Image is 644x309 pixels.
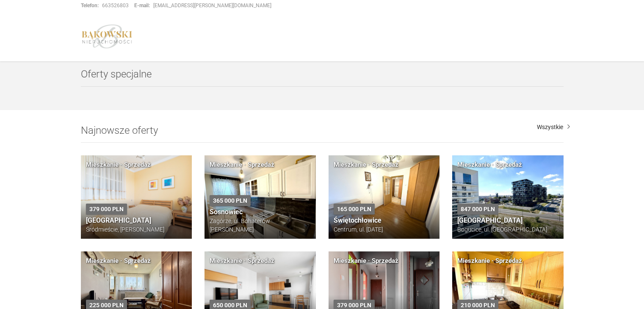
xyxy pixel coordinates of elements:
h2: Najnowsze oferty [81,125,564,143]
div: Mieszkanie · Sprzedaż [86,160,151,169]
a: Wszystkie [537,123,570,131]
figure: Centrum, ul. [DATE] [334,225,435,234]
a: 3 pokoje, 58m2, balkon Mieszkanie · Sprzedaż 365 000 PLN Sosnowiec Zagórze, ul. Bohaterów [PERSON... [205,155,316,239]
a: 2 Pok, Ścisłe centrum, Superjednoska Mieszkanie · Sprzedaż 379 000 PLN [GEOGRAPHIC_DATA] Śródmieś... [81,155,192,239]
div: 847 000 PLN [457,204,498,215]
div: Mieszkanie · Sprzedaż [457,257,522,265]
h3: [GEOGRAPHIC_DATA] [86,217,187,224]
a: Noho, Nadgórników 14, apartament, strefa kultury Mieszkanie · Sprzedaż 847 000 PLN [GEOGRAPHIC_DA... [452,155,564,239]
div: 165 000 PLN [334,204,375,215]
div: Mieszkanie · Sprzedaż [86,257,151,265]
a: 663526803 [102,3,129,8]
div: Mieszkanie · Sprzedaż [334,160,398,169]
figure: Zagórze, ul. Bohaterów [PERSON_NAME] [210,217,311,234]
a: 2 pokoje, 38m2, DTŚ Mieszkanie · Sprzedaż 165 000 PLN Świętochłowice Centrum, ul. [DATE] [329,155,440,239]
img: 3 pokoje, 58m2, balkon [205,155,316,239]
div: 365 000 PLN [210,195,251,206]
div: Mieszkanie · Sprzedaż [457,160,522,169]
div: 379 000 PLN [86,204,127,215]
div: Mieszkanie · Sprzedaż [334,257,398,265]
figure: Śródmieście, [PERSON_NAME] [86,225,187,234]
h3: Sosnowiec [210,208,311,216]
strong: E-mail: [134,3,150,8]
figure: Bogucice, ul. [GEOGRAPHIC_DATA] [457,225,558,234]
img: 2 Pok, Ścisłe centrum, Superjednoska [81,155,192,239]
img: 2 pokoje, 38m2, DTŚ [329,155,440,239]
h2: Oferty specjalne [81,69,564,86]
h3: [GEOGRAPHIC_DATA] [457,217,558,224]
div: Mieszkanie · Sprzedaż [210,257,274,265]
img: Noho, Nadgórników 14, apartament, strefa kultury [452,155,564,239]
strong: Telefon: [81,3,99,8]
a: [EMAIL_ADDRESS][PERSON_NAME][DOMAIN_NAME] [153,3,271,8]
h3: Świętochłowice [334,217,435,224]
img: logo [81,24,133,49]
div: Mieszkanie · Sprzedaż [210,160,274,169]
